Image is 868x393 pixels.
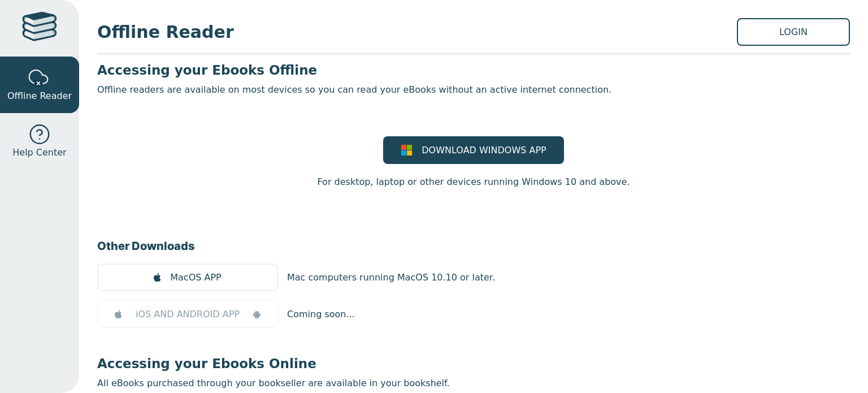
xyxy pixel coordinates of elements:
h3: Accessing your Ebooks Online [97,355,850,372]
span: iOS AND ANDROID APP [136,308,240,321]
h3: Other Downloads [97,237,850,254]
a: MacOS APP [97,264,278,291]
p: All eBooks purchased through your bookseller are available in your bookshelf. [97,377,850,390]
p: Offline readers are available on most devices so you can read your eBooks without an active inter... [97,83,850,97]
p: Mac computers running MacOS 10.10 or later. [287,271,495,284]
span: Offline Reader [97,19,737,45]
span: MacOS APP [170,271,221,284]
h3: Accessing your Ebooks Offline [97,62,850,79]
span: Offline Reader [7,89,72,103]
p: For desktop, laptop or other devices running Windows 10 and above. [317,175,630,189]
span: Help Center [12,146,66,159]
span: DOWNLOAD WINDOWS APP [422,144,546,157]
a: DOWNLOAD WINDOWS APP [383,136,564,164]
p: Coming soon... [287,308,355,321]
a: LOGIN [737,18,850,46]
